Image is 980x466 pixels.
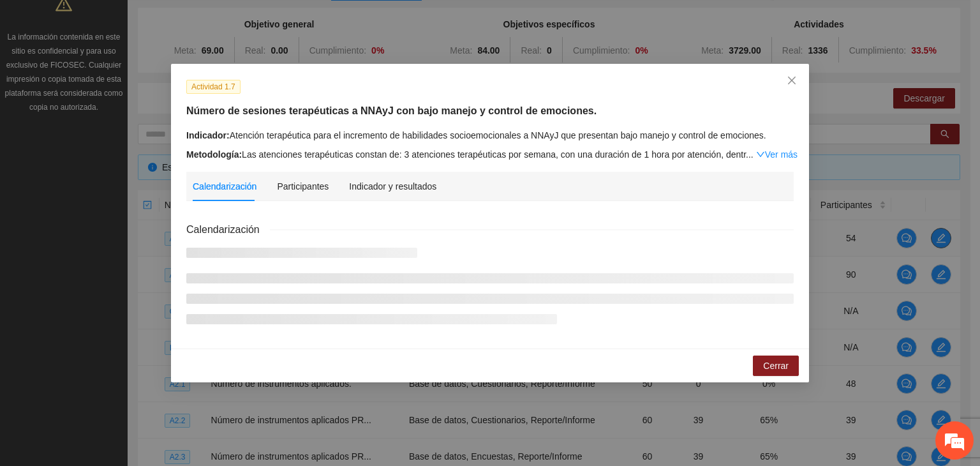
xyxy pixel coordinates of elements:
strong: Metodología: [186,149,242,160]
h5: Número de sesiones terapéuticas a NNAyJ con bajo manejo y control de emociones. [186,103,794,119]
span: close [787,75,797,86]
button: Cerrar [753,356,799,376]
div: Chatee con nosotros ahora [66,65,214,82]
textarea: Escriba su mensaje y pulse “Intro” [6,322,243,366]
span: down [756,150,765,159]
a: Expand [756,149,798,160]
span: Cerrar [763,359,789,373]
div: Indicador y resultados [349,179,436,193]
div: Minimizar ventana de chat en vivo [209,6,240,37]
span: Calendarización [186,222,270,237]
div: Participantes [277,179,329,193]
span: ... [746,149,754,160]
div: Las atenciones terapéuticas constan de: 3 atenciones terapéuticas por semana, con una duración de... [186,147,794,162]
div: Atención terapéutica para el incremento de habilidades socioemocionales a NNAyJ que presentan baj... [186,128,794,142]
button: Close [775,64,809,98]
strong: Indicador: [186,130,230,140]
span: Estamos en línea. [74,157,176,286]
span: Actividad 1.7 [186,80,241,94]
div: Calendarización [193,179,256,193]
